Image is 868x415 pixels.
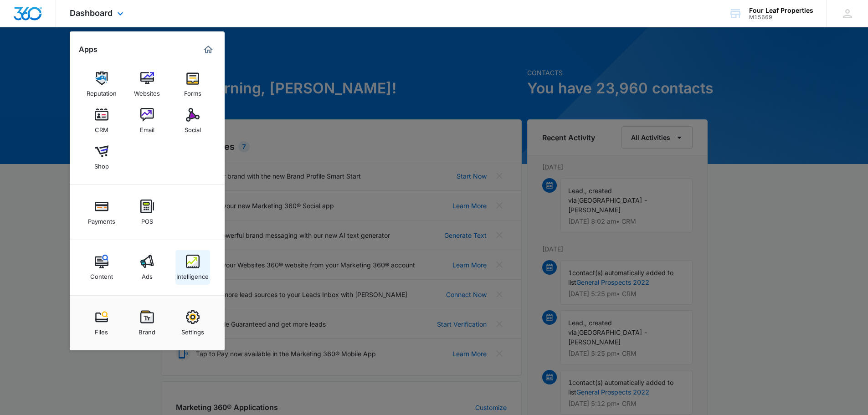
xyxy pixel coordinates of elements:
[749,14,813,20] div: account id
[175,306,210,340] a: Settings
[184,85,201,97] div: Forms
[201,42,216,57] a: Marketing 360® Dashboard
[130,103,164,138] a: Email
[84,140,119,174] a: Shop
[185,122,201,133] div: Social
[94,158,109,170] div: Shop
[84,67,119,102] a: Reputation
[79,45,98,54] h2: Apps
[70,8,113,18] span: Dashboard
[175,103,210,138] a: Social
[130,67,164,102] a: Websites
[84,195,119,230] a: Payments
[84,306,119,340] a: Files
[87,85,117,97] div: Reputation
[130,195,164,230] a: POS
[134,85,160,97] div: Websites
[130,306,164,340] a: Brand
[141,213,153,225] div: POS
[95,324,108,336] div: Files
[749,7,813,14] div: account name
[175,67,210,102] a: Forms
[84,103,119,138] a: CRM
[95,122,108,133] div: CRM
[88,213,115,225] div: Payments
[181,324,204,336] div: Settings
[176,268,209,280] div: Intelligence
[175,250,210,285] a: Intelligence
[130,250,164,285] a: Ads
[140,122,154,133] div: Email
[139,324,155,336] div: Brand
[142,268,153,280] div: Ads
[84,250,119,285] a: Content
[90,268,113,280] div: Content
